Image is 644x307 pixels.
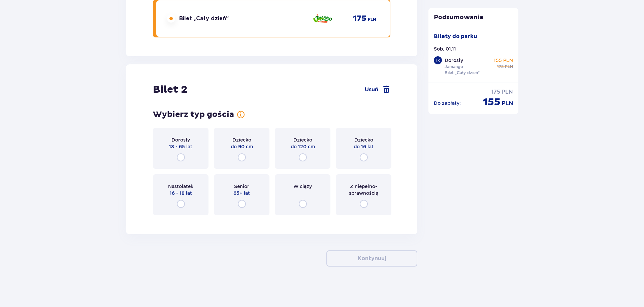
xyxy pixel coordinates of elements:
[483,96,501,109] span: 155
[434,100,461,106] p: Do zapłaty :
[491,88,500,96] span: 175
[233,190,250,196] span: 65+ lat
[153,83,187,96] h2: Bilet 2
[494,57,513,64] p: 155 PLN
[326,250,417,267] button: Kontynuuj
[445,57,463,64] p: Dorosły
[434,33,477,40] p: Bilety do parku
[428,13,519,22] p: Podsumowanie
[358,255,386,262] p: Kontynuuj
[168,183,193,190] span: Nastolatek
[171,136,190,143] span: Dorosły
[505,64,513,70] span: PLN
[169,143,192,150] span: 18 - 65 lat
[293,183,312,190] span: W ciąży
[234,183,249,190] span: Senior
[502,100,513,107] span: PLN
[354,143,374,150] span: do 16 lat
[353,13,366,24] span: 175
[368,17,376,23] span: PLN
[497,64,504,70] span: 175
[434,45,456,52] p: Sob. 01.11
[179,15,229,22] span: Bilet „Cały dzień”
[445,70,480,76] p: Bilet „Cały dzień”
[232,136,251,143] span: Dziecko
[445,64,463,70] p: Jamango
[354,136,373,143] span: Dziecko
[434,56,442,64] div: 1 x
[153,110,234,120] h3: Wybierz typ gościa
[313,11,332,26] img: Jamango
[342,183,385,196] span: Z niepełno­sprawnością
[231,143,253,150] span: do 90 cm
[502,88,513,96] span: PLN
[170,190,192,196] span: 16 - 18 lat
[293,136,312,143] span: Dziecko
[291,143,315,150] span: do 120 cm
[365,86,378,93] span: Usuń
[365,86,390,94] a: Usuń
